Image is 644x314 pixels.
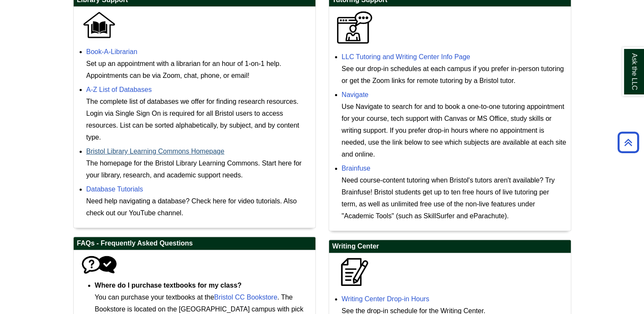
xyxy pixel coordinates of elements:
a: Bristol CC Bookstore [214,294,278,301]
strong: Where do I purchase textbooks for my class? [95,282,242,289]
a: LLC Tutoring and Writing Center Info Page [342,53,470,60]
div: See our drop-in schedules at each campus if you prefer in-person tutoring or get the Zoom links f... [342,63,567,87]
div: Set up an appointment with a librarian for an hour of 1-on-1 help. Appointments can be via Zoom, ... [86,58,311,82]
div: The homepage for the Bristol Library Learning Commons. Start here for your library, research, and... [86,157,311,181]
a: Database Tutorials [86,186,143,193]
a: Bristol Library Learning Commons Homepage [86,148,225,155]
a: Writing Center Drop-in Hours [342,295,429,303]
a: Back to Top [615,137,642,148]
a: Brainfuse [342,165,371,172]
a: A-Z List of Databases [86,86,152,93]
h2: Writing Center [329,240,571,253]
a: Navigate [342,91,369,98]
div: Use Navigate to search for and to book a one-to-one tutoring appointment for your course, tech su... [342,101,567,160]
div: Need course-content tutoring when Bristol's tutors aren't available? Try Brainfuse! Bristol stude... [342,174,567,222]
a: Book-A-Librarian [86,48,137,55]
div: Need help navigating a database? Check here for video tutorials. Also check out our YouTube channel. [86,195,311,219]
div: The complete list of databases we offer for finding research resources. Login via Single Sign On ... [86,96,311,143]
h2: FAQs - Frequently Asked Questions [74,237,315,250]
